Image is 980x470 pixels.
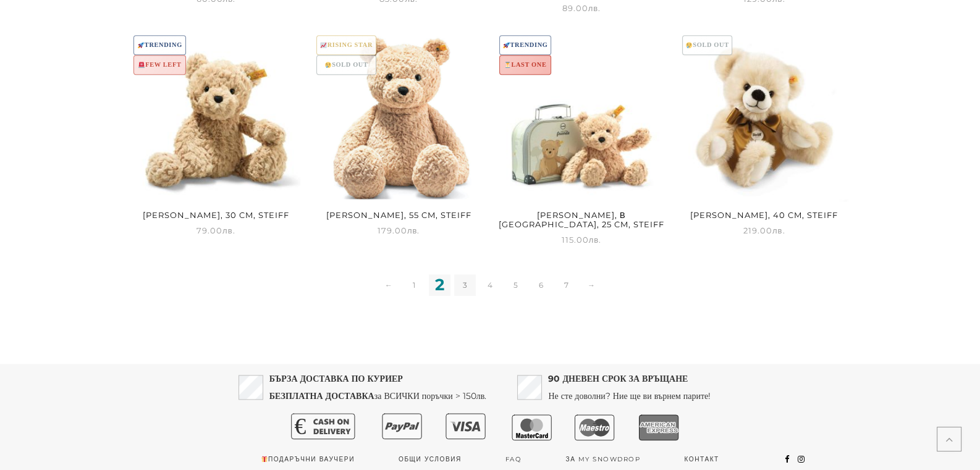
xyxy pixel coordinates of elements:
h2: [PERSON_NAME], 30 cm, Steiff [132,206,300,224]
a: Контакт [684,450,719,468]
span: 219.00 [743,225,785,235]
span: лв. [588,3,601,13]
span: 179.00 [378,225,420,235]
p: Не сте доволни? Ние ще ви върнем парите! [548,370,711,405]
a: 3 [454,274,476,296]
span: 79.00 [196,225,235,235]
a: 📈RISING STAR😢SOLD OUT[PERSON_NAME], 55 cm, Steiff 179.00лв. [315,33,483,238]
a: 1 [403,274,425,296]
h2: [PERSON_NAME], 55 cm, Steiff [315,206,483,224]
a: 4 [479,274,501,296]
a: За My snowdrop [565,450,640,468]
a: 😢SOLD OUT[PERSON_NAME], 40 cm, Steiff 219.00лв. [680,33,848,238]
a: 6 [530,274,552,296]
strong: 90 ДНЕВЕН СРОК ЗА ВРЪЩАНЕ [548,373,688,384]
span: лв. [772,225,785,235]
img: 🎁 [261,456,268,462]
a: FAQ [505,450,522,468]
a: 🚀TRENDING⏳LAST ONE[PERSON_NAME], в [GEOGRAPHIC_DATA], 25 cm, Steiff 115.00лв. [497,33,666,247]
a: → [581,274,602,296]
span: 89.00 [562,3,601,13]
a: Общи условия [399,450,462,468]
p: за ВСИЧКИ поръчки > 150лв. [269,370,487,405]
a: 5 [505,274,526,296]
a: Подаръчни ваучери [261,450,355,468]
a: 🚀TRENDING🚨FEW LEFT[PERSON_NAME], 30 cm, Steiff 79.00лв. [132,33,300,238]
span: 2 [429,274,450,296]
span: лв. [222,225,235,235]
h2: [PERSON_NAME], 40 cm, Steiff [680,206,848,224]
span: лв. [407,225,420,235]
a: 7 [555,274,577,296]
text: € [294,414,306,439]
strong: БЪРЗА ДОСТАВКА ПО КУРИЕР БЕЗПЛАТНА ДОСТАВКА [269,373,403,401]
a: ← [378,274,400,296]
